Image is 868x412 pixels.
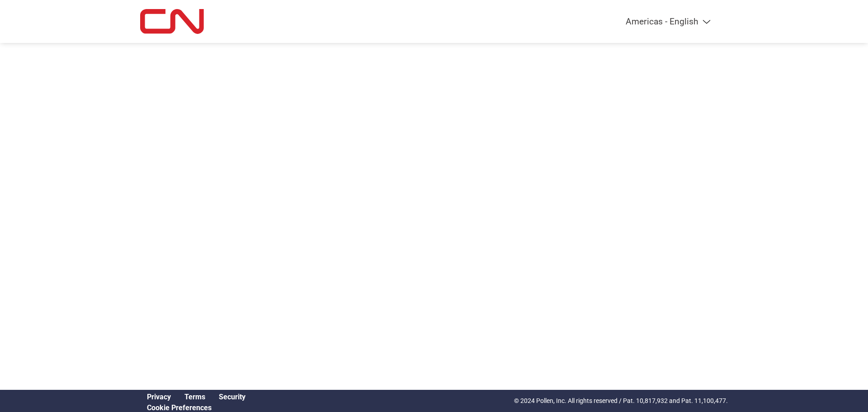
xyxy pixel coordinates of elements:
a: Privacy [147,393,171,401]
p: © 2024 Pollen, Inc. All rights reserved / Pat. 10,817,932 and Pat. 11,100,477. [514,396,728,406]
a: Cookie Preferences, opens a dedicated popup modal window [147,403,212,412]
a: Security [219,393,245,401]
img: CN [140,9,204,34]
a: Terms [184,393,205,401]
div: Open Cookie Preferences Modal [140,403,252,412]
